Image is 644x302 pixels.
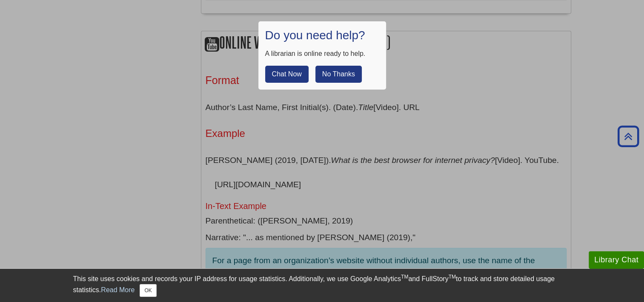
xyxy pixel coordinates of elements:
div: This site uses cookies and records your IP address for usage statistics. Additionally, we use Goo... [73,274,571,297]
div: A librarian is online ready to help. [265,49,379,59]
sup: TM [401,274,408,280]
h1: Do you need help? [265,28,379,43]
a: Read More [101,286,135,293]
button: No Thanks [315,66,362,83]
sup: TM [449,274,456,280]
button: Library Chat [589,251,644,269]
button: Chat Now [265,66,309,83]
button: Close [140,284,156,297]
